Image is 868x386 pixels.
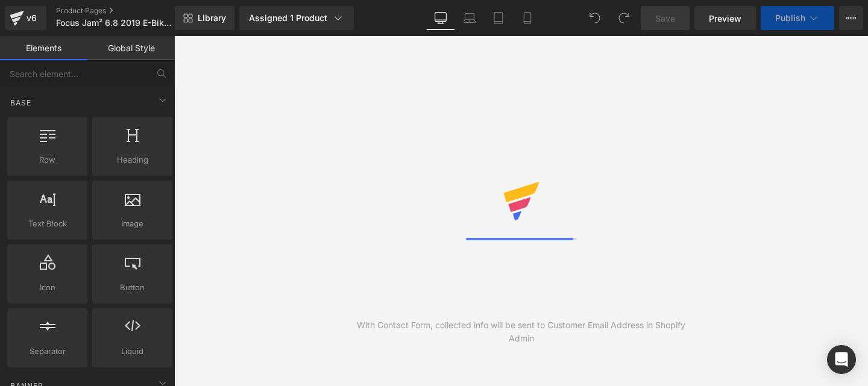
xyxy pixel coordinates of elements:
[612,6,636,30] button: Redo
[24,10,39,26] div: v6
[87,36,175,60] a: Global Style
[583,6,607,30] button: Undo
[348,319,695,345] div: With Contact Form, collected info will be sent to Customer Email Address in Shopify Admin
[827,345,856,374] div: Open Intercom Messenger
[96,217,169,230] span: Image
[5,6,46,30] a: v6
[513,6,542,30] a: Mobile
[9,97,33,108] span: Base
[11,217,84,230] span: Text Block
[839,6,863,30] button: More
[175,6,234,30] a: New Library
[775,13,805,23] span: Publish
[694,6,756,30] a: Preview
[761,6,834,30] button: Publish
[56,18,172,28] span: Focus Jam² 6.8 2019 E-Bike - Pre Loved
[426,6,455,30] a: Desktop
[198,13,226,23] span: Library
[709,12,741,25] span: Preview
[11,154,84,166] span: Row
[655,12,675,25] span: Save
[96,281,169,294] span: Button
[11,345,84,358] span: Separator
[249,12,344,24] div: Assigned 1 Product
[11,281,84,294] span: Icon
[484,6,513,30] a: Tablet
[96,345,169,358] span: Liquid
[96,154,169,166] span: Heading
[455,6,484,30] a: Laptop
[56,6,195,16] a: Product Pages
